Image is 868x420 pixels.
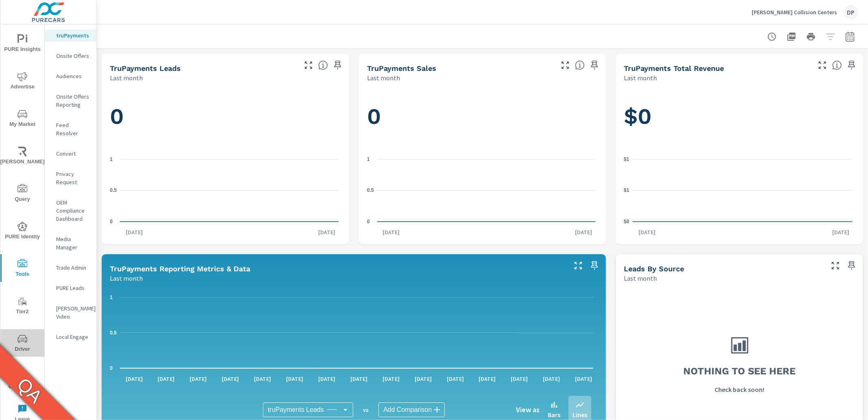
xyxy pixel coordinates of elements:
[633,228,661,236] p: [DATE]
[803,29,819,45] button: Print Report
[110,103,341,130] h1: 0
[569,228,598,236] p: [DATE]
[473,375,502,383] p: [DATE]
[184,375,212,383] p: [DATE]
[377,375,405,383] p: [DATE]
[569,375,598,383] p: [DATE]
[56,52,90,60] p: Onsite Offers
[441,375,470,383] p: [DATE]
[624,156,630,162] text: $1
[3,372,42,391] span: Operations
[45,262,96,274] div: Trade Admin
[842,29,858,45] button: Select Date Range
[45,119,96,139] div: Feed Resolver
[216,375,245,383] p: [DATE]
[3,259,42,279] span: Tools
[56,31,90,40] p: truPayments
[816,59,829,72] button: Make Fullscreen
[624,73,657,83] p: Last month
[624,264,684,273] h5: Leads By Source
[353,406,378,413] p: vs
[302,59,315,72] button: Make Fullscreen
[331,59,344,72] span: Save this to your personalized report
[844,5,858,20] div: DP
[45,50,96,62] div: Onsite Offers
[383,406,432,414] span: Add Comparison
[152,375,181,383] p: [DATE]
[683,364,796,378] h3: Nothing to see here
[110,219,113,224] text: 0
[367,64,436,73] h5: truPayments Sales
[110,273,143,283] p: Last month
[110,187,117,193] text: 0.5
[752,9,837,16] p: [PERSON_NAME] Collision Centers
[268,406,324,414] span: truPayments Leads
[56,235,90,251] p: Media Manager
[56,121,90,137] p: Feed Resolver
[548,410,560,420] p: Bars
[624,219,630,224] text: $0
[367,187,374,193] text: 0.5
[624,103,855,130] h1: $0
[45,147,96,160] div: Convert
[845,59,858,72] span: Save this to your personalized report
[588,259,601,272] span: Save this to your personalized report
[45,70,96,82] div: Audiences
[377,228,405,236] p: [DATE]
[537,375,566,383] p: [DATE]
[516,406,540,414] h6: View as
[110,295,113,300] text: 1
[110,264,250,273] h5: truPayments Reporting Metrics & Data
[845,259,858,272] span: Save this to your personalized report
[110,365,113,371] text: 0
[3,334,42,354] span: Driver
[45,90,96,111] div: Onsite Offers Reporting
[110,73,143,83] p: Last month
[378,402,445,417] div: Add Comparison
[367,219,370,224] text: 0
[263,402,353,417] div: truPayments Leads
[559,59,572,72] button: Make Fullscreen
[783,29,800,45] button: "Export Report to PDF"
[3,184,42,204] span: Query
[56,264,90,272] p: Trade Admin
[575,60,585,70] span: Number of sales matched to a truPayments lead. [Source: This data is sourced from the dealer's DM...
[56,150,90,158] p: Convert
[715,385,764,394] p: Check back soon!
[624,187,630,193] text: $1
[280,375,309,383] p: [DATE]
[56,304,90,321] p: [PERSON_NAME] Video
[120,228,149,236] p: [DATE]
[3,109,42,129] span: My Market
[110,156,113,162] text: 1
[45,233,96,253] div: Media Manager
[56,198,90,223] p: OEM Compliance Dashboard
[572,259,585,272] button: Make Fullscreen
[45,168,96,188] div: Privacy Request
[110,64,181,73] h5: truPayments Leads
[318,60,328,70] span: The number of truPayments leads.
[367,73,400,83] p: Last month
[45,196,96,225] div: OEM Compliance Dashboard
[3,297,42,317] span: Tier2
[826,228,855,236] p: [DATE]
[56,333,90,341] p: Local Engage
[45,282,96,294] div: PURE Leads
[345,375,373,383] p: [DATE]
[829,259,842,272] button: Make Fullscreen
[409,375,437,383] p: [DATE]
[588,59,601,72] span: Save this to your personalized report
[573,410,587,420] p: Lines
[832,60,842,70] span: Total revenue from sales matched to a truPayments lead. [Source: This data is sourced from the de...
[505,375,534,383] p: [DATE]
[624,273,657,283] p: Last month
[45,29,96,42] div: truPayments
[56,284,90,292] p: PURE Leads
[248,375,277,383] p: [DATE]
[56,72,90,80] p: Audiences
[313,375,341,383] p: [DATE]
[3,147,42,167] span: [PERSON_NAME]
[367,103,598,130] h1: 0
[624,64,724,73] h5: truPayments Total Revenue
[45,302,96,323] div: [PERSON_NAME] Video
